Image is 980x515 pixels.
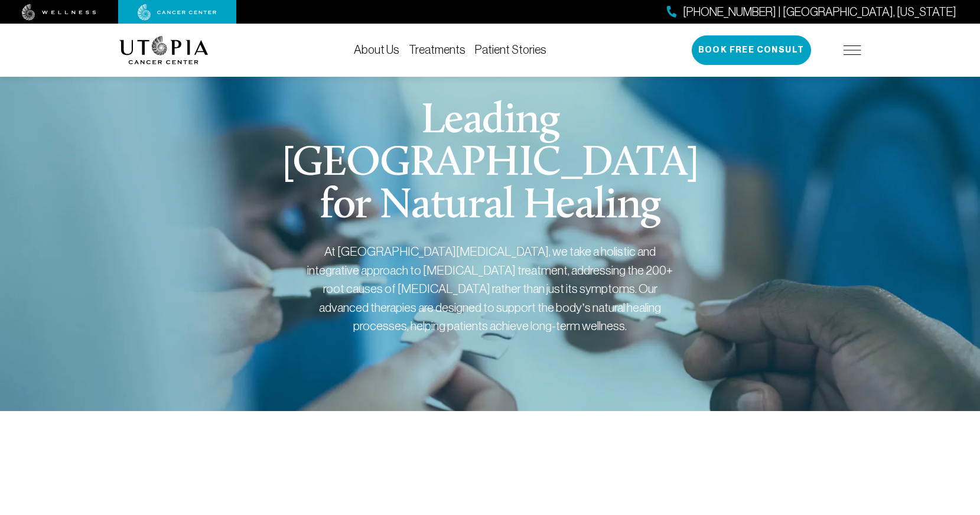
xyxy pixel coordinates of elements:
[119,36,209,64] img: logo
[354,43,399,56] a: About Us
[22,4,96,21] img: wellness
[409,43,465,56] a: Treatments
[844,45,861,55] img: icon-hamburger
[138,4,217,21] img: cancer center
[475,43,546,56] a: Patient Stories
[307,242,673,335] div: At [GEOGRAPHIC_DATA][MEDICAL_DATA], we take a holistic and integrative approach to [MEDICAL_DATA]...
[264,100,716,228] h1: Leading [GEOGRAPHIC_DATA] for Natural Healing
[683,4,956,21] span: [PHONE_NUMBER] | [GEOGRAPHIC_DATA], [US_STATE]
[667,4,956,21] a: [PHONE_NUMBER] | [GEOGRAPHIC_DATA], [US_STATE]
[692,35,811,65] button: Book Free Consult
